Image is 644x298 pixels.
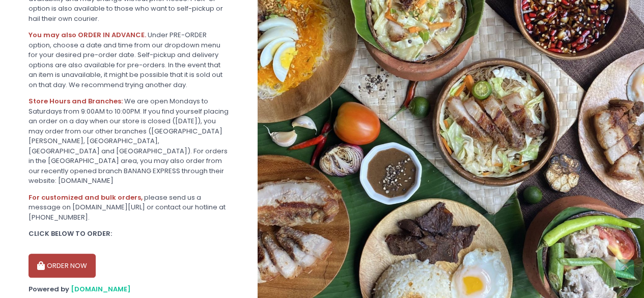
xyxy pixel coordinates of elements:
button: ORDER NOW [29,254,96,278]
b: For customized and bulk orders, [29,193,143,202]
b: Store Hours and Branches: [29,96,123,106]
a: [DOMAIN_NAME] [71,284,131,294]
div: CLICK BELOW TO ORDER: [29,229,229,239]
b: You may also ORDER IN ADVANCE. [29,30,146,40]
div: Under PRE-ORDER option, choose a date and time from our dropdown menu for your desired pre-order ... [29,30,229,90]
div: We are open Mondays to Saturdays from 9:00AM to 10:00PM. If you find yourself placing an order on... [29,96,229,186]
div: Powered by [29,284,229,294]
div: please send us a message on [DOMAIN_NAME][URL] or contact our hotline at [PHONE_NUMBER]. [29,193,229,223]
